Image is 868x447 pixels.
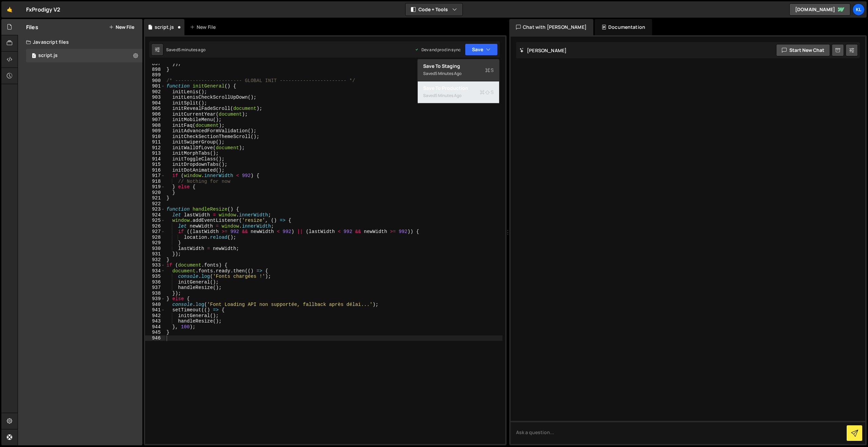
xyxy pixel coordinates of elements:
div: 946 [145,335,165,341]
div: 906 [145,112,165,117]
div: 944 [145,324,165,330]
div: 925 [145,218,165,223]
div: 926 [145,223,165,229]
div: 939 [145,296,165,302]
div: 903 [145,95,165,100]
div: Javascript files [18,35,142,49]
div: 935 [145,274,165,279]
div: 901 [145,83,165,89]
div: Dev and prod in sync [415,47,461,53]
h2: [PERSON_NAME] [519,47,567,54]
div: 931 [145,251,165,257]
div: New File [190,24,218,31]
div: Saved [166,47,205,53]
div: Documentation [595,19,652,35]
div: 5 minutes ago [435,71,461,76]
div: Chat with [PERSON_NAME] [509,19,593,35]
div: 897 [145,61,165,67]
div: 930 [145,246,165,252]
div: 904 [145,100,165,106]
div: 902 [145,89,165,95]
div: 914 [145,156,165,162]
div: 920 [145,190,165,196]
div: 937 [145,285,165,291]
div: 922 [145,201,165,207]
div: 928 [145,235,165,240]
div: 913 [145,151,165,156]
div: 916 [145,168,165,173]
a: 🤙 [1,1,18,18]
div: 910 [145,134,165,140]
div: Saved [423,92,494,100]
div: 907 [145,117,165,123]
span: S [480,89,494,96]
a: [DOMAIN_NAME] [789,3,850,16]
div: 923 [145,207,165,212]
div: 945 [145,330,165,335]
div: script.js [38,53,58,59]
div: 933 [145,263,165,268]
div: 5 minutes ago [178,47,205,53]
div: 943 [145,318,165,324]
div: Save to Staging [423,63,494,70]
div: 917 [145,173,165,179]
h2: Files [26,23,38,31]
div: 940 [145,302,165,308]
a: Kl [852,3,865,16]
button: Save to StagingS Saved5 minutes ago [418,59,499,81]
div: 919 [145,184,165,190]
div: Save to Production [423,85,494,92]
div: 5 minutes ago [435,93,461,98]
div: FxProdigy V2 [26,5,60,14]
div: 924 [145,212,165,218]
div: 911 [145,139,165,145]
button: Code + Tools [406,3,462,16]
div: 905 [145,106,165,112]
div: 900 [145,78,165,84]
div: 934 [145,268,165,274]
div: 921 [145,195,165,201]
div: Saved [423,70,494,78]
div: 17221/47649.js [26,49,142,62]
div: 912 [145,145,165,151]
button: Start new chat [776,44,830,56]
div: 927 [145,229,165,235]
div: 908 [145,123,165,129]
button: New File [109,24,134,30]
div: 918 [145,179,165,184]
div: script.js [155,24,174,31]
div: 898 [145,67,165,73]
div: 899 [145,72,165,78]
span: 1 [32,54,36,59]
button: Save [465,43,498,56]
div: 942 [145,313,165,319]
div: 936 [145,279,165,285]
div: 941 [145,307,165,313]
span: S [485,67,494,74]
button: Save to ProductionS Saved5 minutes ago [418,81,499,103]
div: 938 [145,291,165,296]
div: 929 [145,240,165,246]
div: 932 [145,257,165,263]
div: 909 [145,128,165,134]
div: 915 [145,162,165,168]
